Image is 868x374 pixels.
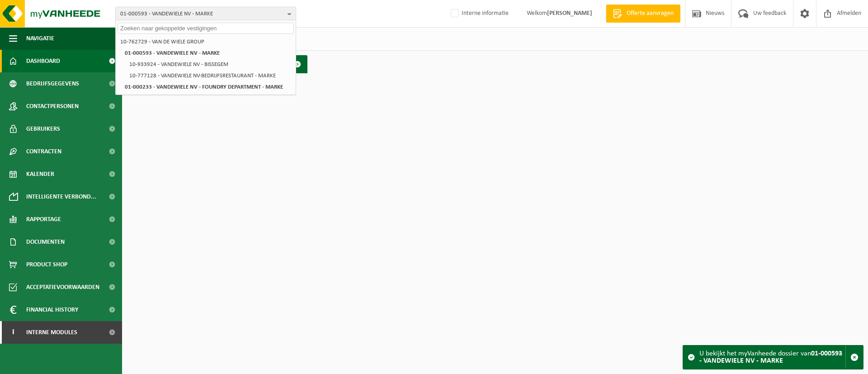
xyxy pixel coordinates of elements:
input: Zoeken naar gekoppelde vestigingen [118,23,294,34]
span: Dashboard [26,50,60,72]
span: Bedrijfsgegevens [26,72,79,95]
span: Navigatie [26,27,54,50]
button: 01-000593 - VANDEWIELE NV - MARKE [115,7,296,20]
span: Contactpersonen [26,95,79,118]
span: Financial History [26,298,78,321]
span: Interne modules [26,321,77,344]
span: Offerte aanvragen [624,9,676,18]
strong: 01-000233 - VANDEWIELE NV - FOUNDRY DEPARTMENT - MARKE [125,84,283,90]
strong: [PERSON_NAME] [547,10,592,17]
li: 10-933924 - VANDEWIELE NV - BISSEGEM [127,59,294,70]
span: Acceptatievoorwaarden [26,276,99,298]
strong: 01-000593 - VANDEWIELE NV - MARKE [125,50,220,56]
strong: 01-000593 - VANDEWIELE NV - MARKE [699,350,842,365]
span: Intelligente verbond... [26,185,96,208]
span: 01-000593 - VANDEWIELE NV - MARKE [120,7,284,21]
span: Documenten [26,231,65,253]
a: Offerte aanvragen [606,5,680,23]
li: 10-777128 - VANDEWIELE NV-BEDRIJFSRESTAURANT - MARKE [127,70,294,81]
span: Product Shop [26,253,67,276]
li: 10-762729 - VAN DE WIELE GROUP [118,36,294,47]
label: Interne informatie [449,7,509,20]
span: I [9,321,17,344]
div: U bekijkt het myVanheede dossier van [699,346,845,369]
span: Kalender [26,163,54,185]
span: Gebruikers [26,118,60,140]
span: Rapportage [26,208,61,231]
span: Contracten [26,140,61,163]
